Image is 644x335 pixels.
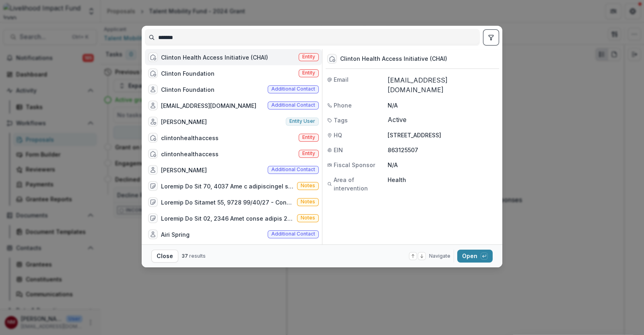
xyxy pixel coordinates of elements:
[161,69,215,78] div: Clinton Foundation
[429,252,450,260] span: Navigate
[271,86,315,92] span: Additional contact
[302,134,315,140] span: Entity
[388,146,497,154] p: 863125507
[302,54,315,60] span: Entity
[161,230,190,239] div: Airi Spring
[161,214,294,223] div: Loremip Do Sit 02, 2346 Amet conse adipis 2/3 elit Seddo, Eiusmo, Tempori, Utlabo, Etdolo, Magnaa...
[289,118,315,124] span: Entity user
[388,116,407,124] span: Active
[161,166,207,174] div: [PERSON_NAME]
[161,134,219,142] div: clintonhealthaccess
[457,250,493,263] button: Open
[301,215,315,221] span: Notes
[189,253,206,259] span: results
[271,167,315,172] span: Additional contact
[161,198,294,207] div: Loremip Do Sitamet 55, 9728 99/40/27 - Cons adi E Sed doei Temp Inci ut lab Etdolorema Aliquae'a ...
[334,131,342,139] span: HQ
[334,146,343,154] span: EIN
[334,161,375,169] span: Fiscal Sponsor
[334,176,388,192] span: Area of intervention
[334,75,349,84] span: Email
[161,118,207,126] div: [PERSON_NAME]
[271,102,315,108] span: Additional contact
[388,176,497,184] p: Health
[301,183,315,188] span: Notes
[301,199,315,205] span: Notes
[161,85,215,94] div: Clinton Foundation
[483,29,499,45] button: toggle filters
[161,182,294,190] div: Loremip Do Sit 70, 4037 Ame c adipiscingel sedd Eiu Tempor, inci ut laboreetdo mag aliquaenim ad ...
[161,53,268,62] div: Clinton Health Access Initiative (CHAI)
[182,253,188,259] span: 37
[334,116,348,124] span: Tags
[388,161,497,169] p: N/A
[271,231,315,237] span: Additional contact
[388,131,497,139] p: [STREET_ADDRESS]
[161,150,219,158] div: clintonhealthaccess
[334,101,352,110] span: Phone
[388,101,497,110] p: N/A
[151,250,178,263] button: Close
[302,151,315,156] span: Entity
[388,76,448,94] a: [EMAIL_ADDRESS][DOMAIN_NAME]
[340,56,447,62] div: Clinton Health Access Initiative (CHAI)
[161,101,256,110] div: [EMAIL_ADDRESS][DOMAIN_NAME]
[302,70,315,76] span: Entity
